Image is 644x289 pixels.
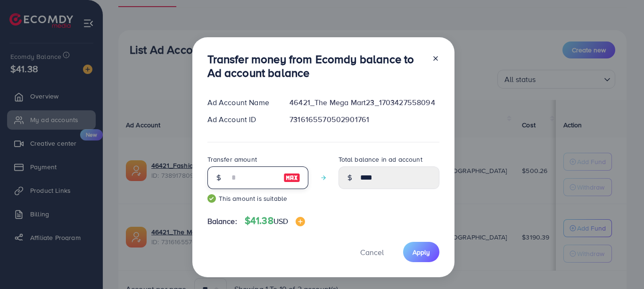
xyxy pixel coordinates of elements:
div: Ad Account ID [200,114,282,125]
div: Ad Account Name [200,97,282,108]
label: Transfer amount [207,155,257,164]
span: USD [273,216,288,226]
h4: $41.38 [245,215,305,227]
img: image [296,217,305,226]
span: Balance: [207,216,237,227]
div: 7316165570502901761 [282,114,446,125]
img: guide [207,194,216,203]
label: Total balance in ad account [339,155,422,164]
iframe: Chat [604,247,637,282]
img: image [283,172,300,183]
div: 46421_The Mega Mart23_1703427558094 [282,97,446,108]
button: Apply [403,242,439,262]
h3: Transfer money from Ecomdy balance to Ad account balance [207,52,424,80]
button: Cancel [348,242,396,262]
span: Apply [413,248,430,257]
span: Cancel [360,247,384,257]
small: This amount is suitable [207,194,308,203]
